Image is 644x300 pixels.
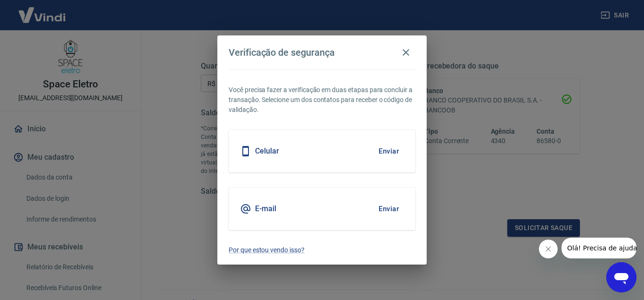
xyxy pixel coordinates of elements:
iframe: Mensagem da empresa [561,238,636,258]
button: Enviar [373,199,404,219]
p: Você precisa fazer a verificação em duas etapas para concluir a transação. Selecione um dos conta... [229,85,415,115]
h4: Verificação de segurança [229,47,335,58]
h5: Celular [255,146,279,156]
iframe: Botão para abrir a janela de mensagens [606,262,636,292]
a: Por que estou vendo isso? [229,245,415,255]
button: Enviar [373,141,404,161]
span: Olá! Precisa de ajuda? [6,7,79,14]
h5: E-mail [255,204,276,214]
iframe: Fechar mensagem [539,240,558,258]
